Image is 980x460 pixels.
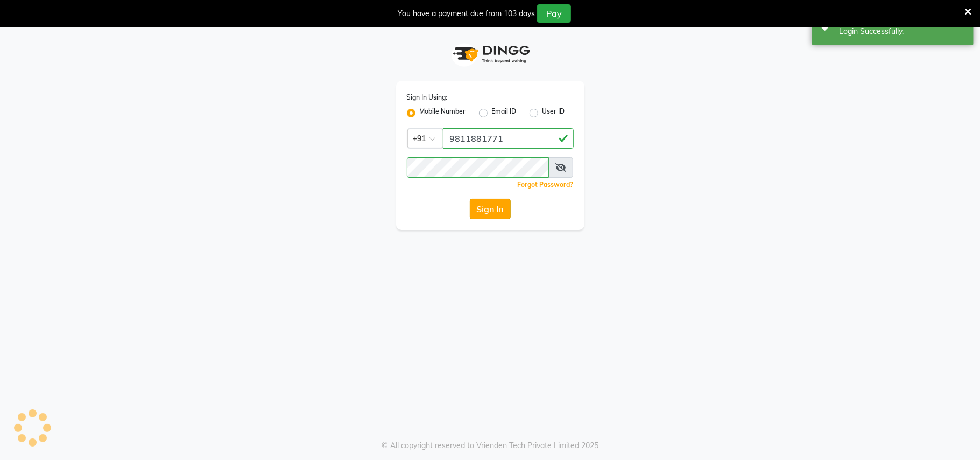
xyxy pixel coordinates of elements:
[407,157,549,178] input: Username
[839,26,965,37] div: Login Successfully.
[537,4,571,23] button: Pay
[407,93,448,102] label: Sign In Using:
[492,107,517,120] label: Email ID
[420,107,466,120] label: Mobile Number
[470,199,511,219] button: Sign In
[447,38,533,70] img: logo1.svg
[518,180,574,189] a: Forgot Password?
[398,8,535,19] div: You have a payment due from 103 days
[542,107,565,120] label: User ID
[443,128,574,149] input: Username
